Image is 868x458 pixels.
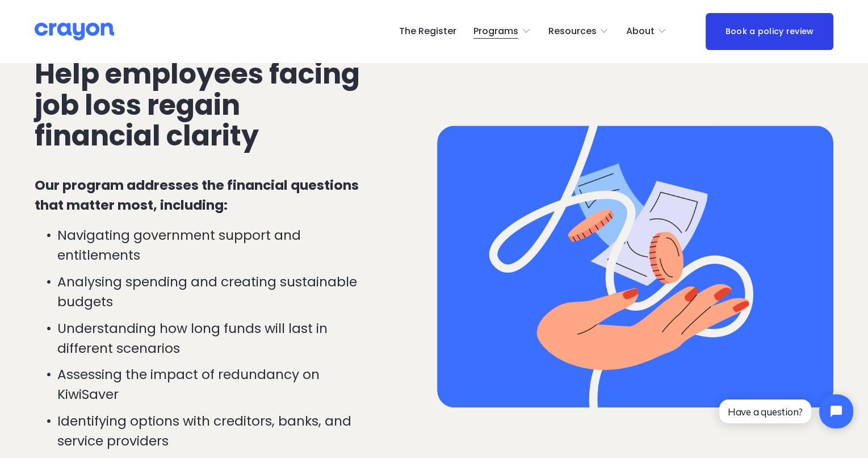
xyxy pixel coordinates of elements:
iframe: Tidio Chat [710,385,863,438]
a: folder dropdown [548,22,609,40]
strong: Our program addresses the financial questions that matter most, including: [35,176,362,214]
p: Understanding how long funds will last in different scenarios [57,319,364,359]
a: folder dropdown [473,22,531,40]
span: Programs [473,23,518,40]
a: Book a policy review [706,13,833,50]
span: Resources [548,23,596,40]
a: folder dropdown [626,22,667,40]
p: Navigating government support and entitlements [57,226,364,265]
span: About [626,23,655,40]
a: The Register [399,22,456,40]
p: Identifying options with creditors, banks, and service providers [57,411,364,451]
img: Crayon [35,22,114,41]
p: Assessing the impact of redundancy on KiwiSaver [57,365,364,405]
p: Analysing spending and creating sustainable budgets [57,272,364,312]
span: Help employees facing job loss regain financial clarity [35,55,366,155]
